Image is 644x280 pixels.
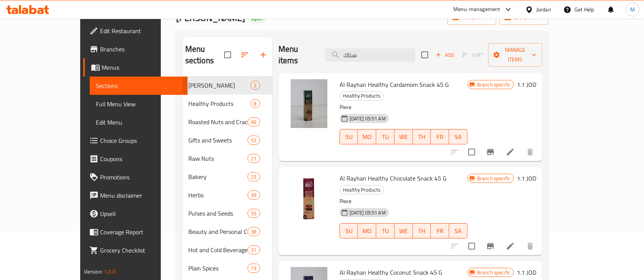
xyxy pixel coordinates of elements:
img: Al Rayhan Healthy Chocolate Snack 45 G [285,173,333,222]
span: Gifts and Sweets [188,136,248,145]
span: SA [452,226,464,237]
span: SA [452,131,464,142]
span: Hot and Cold Beverages [188,245,248,254]
span: Herbs [188,190,248,200]
input: search [325,48,415,62]
span: SU [343,226,355,237]
span: 8 [251,100,260,107]
span: Branch specific [474,269,513,276]
a: Promotions [83,168,188,186]
span: Full Menu View [96,99,182,109]
span: Healthy Products [188,99,251,108]
span: Version: [84,267,103,277]
span: 31 [248,246,259,254]
button: FR [431,223,449,238]
h6: 1.1 JOD [517,173,536,184]
button: Branch-specific-item [481,143,500,161]
div: Herbs39 [182,186,272,204]
div: items [251,99,260,108]
div: Gifts and Sweets52 [182,131,272,149]
span: export [505,13,542,22]
span: TU [379,131,392,142]
h6: 1.1 JOD [517,79,536,90]
a: Edit menu item [506,242,515,251]
div: Beauty and Personal Care [188,227,248,236]
img: Al Rayhan Healthy Cardamom Snack 45 G [285,79,333,128]
div: items [248,172,260,181]
span: FR [434,226,446,237]
span: Healthy Products [340,91,383,100]
div: Pulses and Seeds55 [182,204,272,222]
span: Branch specific [474,81,513,88]
span: SU [343,131,355,142]
div: Raw Nuts21 [182,149,272,168]
span: Sections [96,81,182,90]
span: Choice Groups [100,136,182,145]
button: MO [358,129,376,144]
span: Branches [100,45,182,54]
span: Promotions [100,173,182,182]
a: Edit menu item [506,147,515,157]
span: Coupons [100,154,182,163]
div: items [248,227,260,236]
button: TU [376,223,395,238]
span: Select to update [464,144,480,160]
span: Menu disclaimer [100,191,182,200]
span: Edit Menu [96,118,182,127]
button: SA [449,129,468,144]
span: Plain Spices [188,264,248,273]
button: delete [521,143,539,161]
span: TH [416,226,428,237]
h2: Menu items [278,43,316,66]
span: M [630,5,635,14]
span: 39 [248,192,259,199]
button: TU [376,129,395,144]
button: WE [395,129,413,144]
div: [PERSON_NAME]2 [182,76,272,94]
span: 1.0.0 [104,267,116,277]
div: Healthy Products [340,91,384,101]
span: Sort sections [236,46,254,64]
button: Add [433,49,457,61]
span: Bakery [188,172,248,181]
span: Coverage Report [100,227,182,237]
span: [DATE] 05:51 AM [346,115,389,122]
span: WE [398,226,410,237]
span: Healthy Products [340,186,383,194]
span: TH [416,131,428,142]
span: WE [398,131,410,142]
span: Roasted Nuts and Crackers [188,117,248,126]
span: Add item [433,49,457,61]
div: Raw Nuts [188,154,248,163]
button: Branch-specific-item [481,237,500,255]
div: items [248,190,260,200]
span: 73 [248,265,259,272]
a: Edit Restaurant [83,22,188,40]
span: MO [361,131,373,142]
span: 23 [248,173,259,181]
button: delete [521,237,539,255]
a: Coupons [83,150,188,168]
span: Branch specific [474,175,513,182]
span: Al Rayhan Healthy Coconut Snack 45 G [340,267,442,278]
div: items [248,117,260,126]
a: Grocery Checklist [83,241,188,259]
div: Al Rayhan Bundles [188,81,251,90]
button: TH [413,129,431,144]
div: Pulses and Seeds [188,209,248,218]
span: 21 [248,155,259,162]
button: Manage items [488,43,542,67]
span: import [453,13,490,22]
span: 55 [248,210,259,217]
button: FR [431,129,449,144]
span: Al Rayhan Healthy Chocolate Snack 45 G [340,173,447,184]
span: Al Rayhan Healthy Cardamom Snack 45 G [340,79,449,90]
a: Edit Menu [90,113,188,131]
span: Edit Restaurant [100,26,182,35]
